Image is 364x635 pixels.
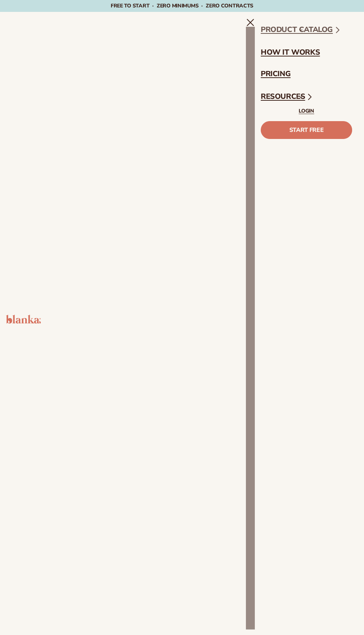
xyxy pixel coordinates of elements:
[261,121,352,139] a: Start Free
[255,42,358,63] a: How It Works
[255,63,358,85] a: pricing
[261,108,352,114] a: LOGIN
[6,315,41,324] img: logo
[255,85,358,108] summary: resources
[111,2,253,9] span: Free to start · ZERO minimums · ZERO contracts
[246,18,255,27] summary: Menu
[255,18,358,42] summary: product catalog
